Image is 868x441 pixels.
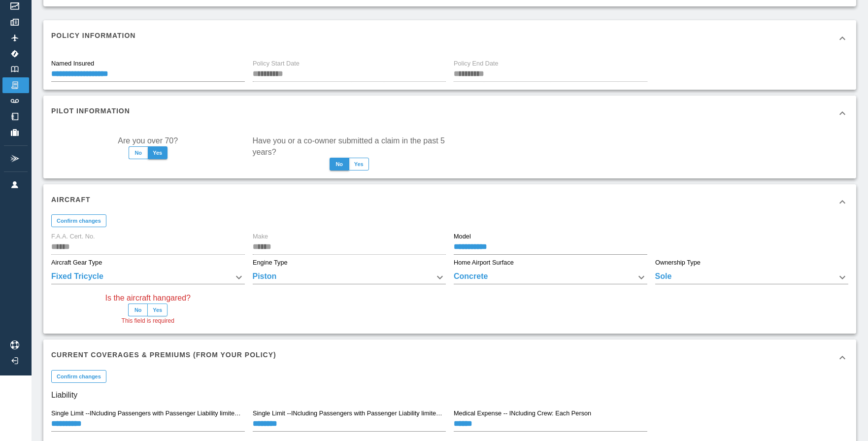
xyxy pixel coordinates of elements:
div: Fixed Tricycle [51,271,245,284]
div: Policy Information [43,20,856,56]
label: Engine Type [253,258,288,267]
h6: Current Coverages & Premiums (from your policy) [51,349,276,360]
span: This field is required [122,316,174,326]
button: No [330,158,349,170]
label: Medical Expense -- INcluding Crew: Each Person [454,409,591,418]
div: Sole [655,271,849,284]
label: Single Limit --INcluding Passengers with Passenger Liability limited internally to: Each Occurrence [51,409,244,418]
label: Have you or a co-owner submitted a claim in the past 5 years? [253,135,446,158]
label: Policy End Date [454,59,499,68]
div: Current Coverages & Premiums (from your policy) [43,339,856,375]
h6: Pilot Information [51,105,130,116]
div: Piston [253,271,446,284]
label: Single Limit --INcluding Passengers with Passenger Liability limited internally to: Each Person [253,409,446,418]
div: Concrete [454,271,647,284]
button: Yes [148,146,167,159]
button: No [129,146,148,159]
button: Yes [147,304,167,316]
label: Aircraft Gear Type [51,258,102,267]
label: Policy Start Date [253,59,300,68]
label: Model [454,232,471,241]
div: Pilot Information [43,96,856,131]
button: No [128,304,148,316]
label: F.A.A. Cert. No. [51,232,95,241]
button: Yes [349,158,369,170]
div: Aircraft [43,184,856,220]
label: Ownership Type [655,258,701,267]
h6: Policy Information [51,30,135,41]
label: Make [253,232,268,241]
h6: Aircraft [51,194,91,205]
button: Confirm changes [51,370,106,383]
label: Are you over 70? [118,135,178,146]
label: Home Airport Surface [454,258,514,267]
button: Confirm changes [51,214,106,227]
label: Is the aircraft hangared? [105,292,191,304]
label: Named Insured [51,59,94,68]
h6: Liability [51,388,848,402]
